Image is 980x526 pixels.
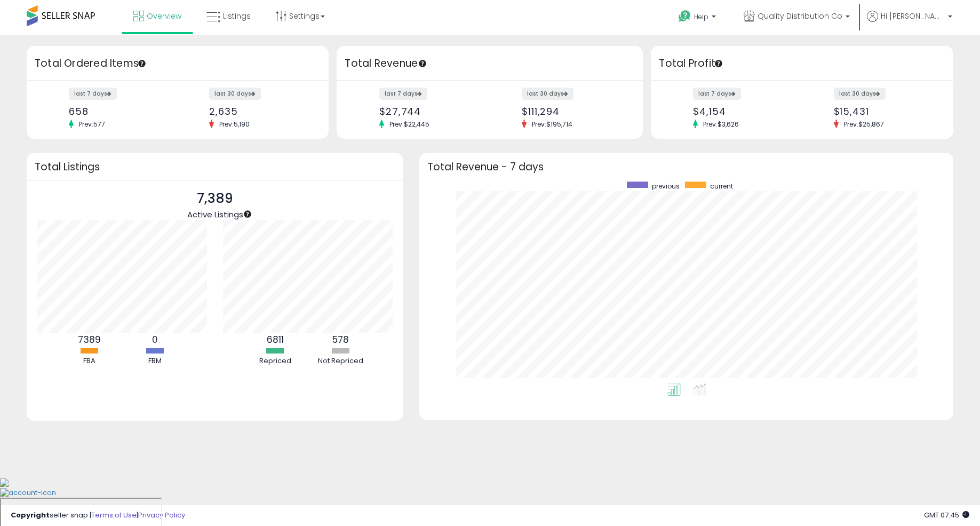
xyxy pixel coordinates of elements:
h3: Total Profit [659,56,945,71]
div: FBM [123,356,187,366]
h3: Total Ordered Items [35,56,321,71]
h3: Total Revenue - 7 days [427,163,945,171]
span: Quality Distribution Co [758,11,842,21]
label: last 7 days [69,88,117,100]
div: Repriced [243,356,307,366]
span: Overview [147,11,181,21]
label: last 7 days [379,88,427,100]
i: Get Help [678,10,691,23]
div: 658 [69,106,170,117]
label: last 30 days [522,88,573,100]
div: Tooltip anchor [137,59,147,68]
div: $4,154 [693,106,794,117]
b: 7389 [78,333,101,346]
label: last 7 days [693,88,741,100]
label: last 30 days [209,88,261,100]
span: current [710,182,733,191]
div: 2,635 [209,106,310,117]
span: Hi [PERSON_NAME] [881,11,945,21]
span: Prev: $25,867 [839,120,889,129]
a: Hi [PERSON_NAME] [867,11,952,35]
span: Help [694,12,708,21]
b: 6811 [267,333,284,346]
span: Prev: 5,190 [214,120,255,129]
div: $27,744 [379,106,482,117]
span: Active Listings [187,209,243,220]
a: Help [670,2,727,35]
div: Tooltip anchor [243,209,252,219]
h3: Total Listings [35,163,395,171]
b: 578 [332,333,349,346]
span: Prev: 577 [74,120,110,129]
div: $111,294 [522,106,624,117]
span: previous [652,182,680,191]
span: Listings [223,11,251,21]
div: Tooltip anchor [714,59,723,68]
span: Prev: $195,714 [527,120,578,129]
span: Prev: $3,626 [698,120,744,129]
b: 0 [152,333,158,346]
div: $15,431 [834,106,935,117]
h3: Total Revenue [345,56,635,71]
label: last 30 days [834,88,886,100]
div: Tooltip anchor [418,59,427,68]
div: FBA [58,356,122,366]
span: Prev: $22,445 [384,120,435,129]
div: Not Repriced [309,356,373,366]
p: 7,389 [187,189,243,209]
